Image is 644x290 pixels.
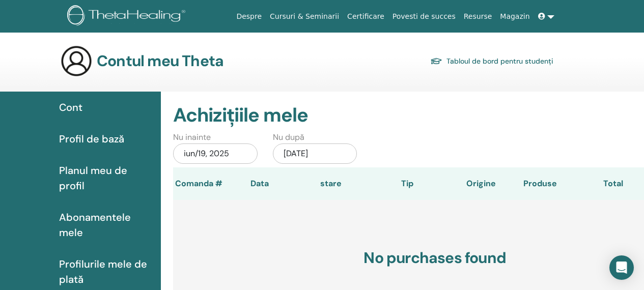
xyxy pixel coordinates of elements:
img: generic-user-icon.jpg [60,45,93,77]
span: Cont [59,100,82,115]
span: Abonamentele mele [59,210,153,240]
a: Tabloul de bord pentru studenți [430,54,553,68]
h3: Contul meu Theta [97,52,223,70]
th: stare [295,167,367,200]
img: logo.png [67,5,189,28]
div: iun/19, 2025 [173,143,258,164]
span: Planul meu de profil [59,163,153,193]
img: graduation-cap.svg [430,57,442,66]
th: Produse [514,167,557,200]
h2: Achizițiile mele [173,104,636,127]
div: Open Intercom Messenger [609,255,634,280]
a: Cursuri & Seminarii [266,7,343,26]
th: Data [224,167,295,200]
th: Origine [448,167,514,200]
span: Profil de bază [59,131,124,147]
th: Tip [367,167,448,200]
div: [DATE] [273,143,357,164]
label: Nu după [273,131,304,143]
a: Despre [232,7,266,26]
a: Resurse [460,7,496,26]
th: Comanda # [173,167,224,200]
span: Profilurile mele de plată [59,256,153,287]
label: Nu inainte [173,131,211,143]
a: Magazin [496,7,534,26]
div: Total [557,178,623,190]
a: Certificare [343,7,388,26]
a: Povesti de succes [388,7,460,26]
